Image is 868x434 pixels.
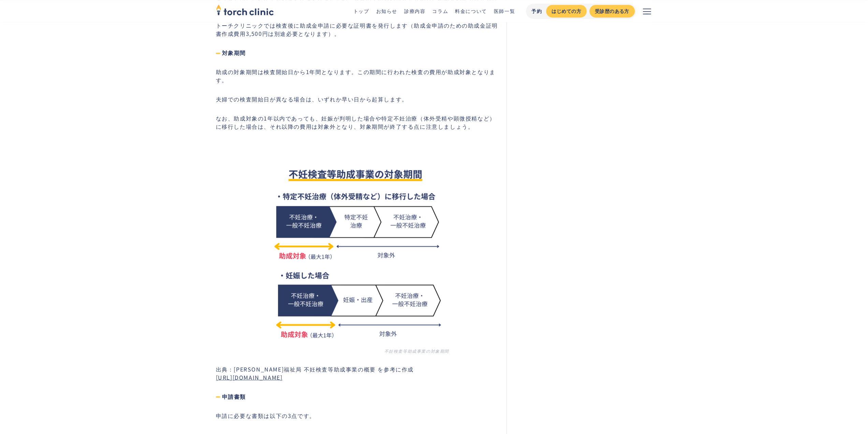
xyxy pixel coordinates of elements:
p: ‍ [216,141,499,150]
p: 出典：[PERSON_NAME]福祉局 不妊検査等助成事業の概要 を参考に作成 [216,365,499,381]
a: トップ [353,8,369,14]
a: 受診歴のある方 [589,5,635,17]
div: はじめての方 [551,8,581,15]
a: コラム [432,8,448,14]
img: 不妊検査等助成事業の対象期間 [265,160,449,345]
p: なお、助成対象の1年以内であっても、妊娠が判明した場合や特定不妊治療（体外受精や顕微授精など）に移行した場合は、それ以降の費用は対象外となり、対象期間が終了する点に注意しましょう。 [216,114,499,130]
a: [URL][DOMAIN_NAME] [216,373,283,381]
p: トーチクリニックでは検査後に助成金申請に必要な証明書を発行します（助成金申請のための助成金証明書作成費用3,500円は別途必要となります）。 [216,21,499,38]
p: 助成の対象期間は検査開始日から1年間となります。この期間に行われた検査の費用が助成対象となります。 [216,68,499,84]
div: 予約 [531,8,542,15]
h4: 申請書類 [216,392,499,400]
a: はじめての方 [546,5,586,17]
a: home [216,5,274,17]
a: 診療内容 [404,8,425,14]
img: torch clinic [216,2,274,17]
p: 夫婦での検査開始日が異なる場合は、いずれか早い日から起算します。 [216,95,499,103]
a: 医師一覧 [494,8,515,14]
h4: 対象期間 [216,48,499,57]
a: お知らせ [376,8,397,14]
a: 料金について [455,8,487,14]
p: 申請に必要な書類は以下の3点です。 [216,411,499,419]
figcaption: 不妊検査等助成事業の対象期間 [265,348,449,354]
div: 受診歴のある方 [595,8,629,15]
